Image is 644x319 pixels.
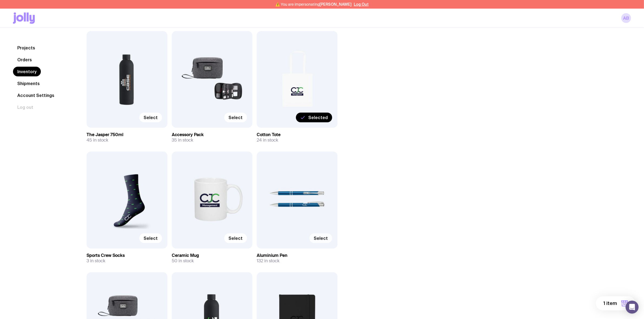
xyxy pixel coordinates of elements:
span: Select [314,236,328,241]
span: Select [229,236,243,241]
span: ⚠️ You are impersonating [275,2,352,6]
button: Log Out [354,2,369,6]
span: 50 in stock [172,258,194,264]
span: 35 in stock [172,137,193,143]
h3: Ceramic Mug [172,253,253,258]
div: Open Intercom Messenger [626,301,639,314]
span: 3 in stock [87,258,105,264]
a: Account Settings [13,90,59,100]
h3: Sports Crew Socks [87,253,167,258]
a: Projects [13,43,39,53]
span: 132 in stock [257,258,279,264]
a: Shipments [13,79,44,88]
h3: Aluminium Pen [257,253,338,258]
span: 45 in stock [87,137,108,143]
span: Select [144,115,158,120]
span: [PERSON_NAME] [319,2,352,6]
span: Selected [308,115,328,120]
a: Inventory [13,67,41,76]
span: 24 in stock [257,137,278,143]
span: 1 item [603,300,617,307]
button: 1 item [596,296,635,310]
a: Orders [13,55,36,65]
h3: The Jasper 750ml [87,132,167,137]
span: Select [144,236,158,241]
h3: Cotton Tote [257,132,338,137]
h3: Accessory Pack [172,132,253,137]
span: Select [229,115,243,120]
button: Log out [13,102,38,112]
a: AB [621,13,631,23]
